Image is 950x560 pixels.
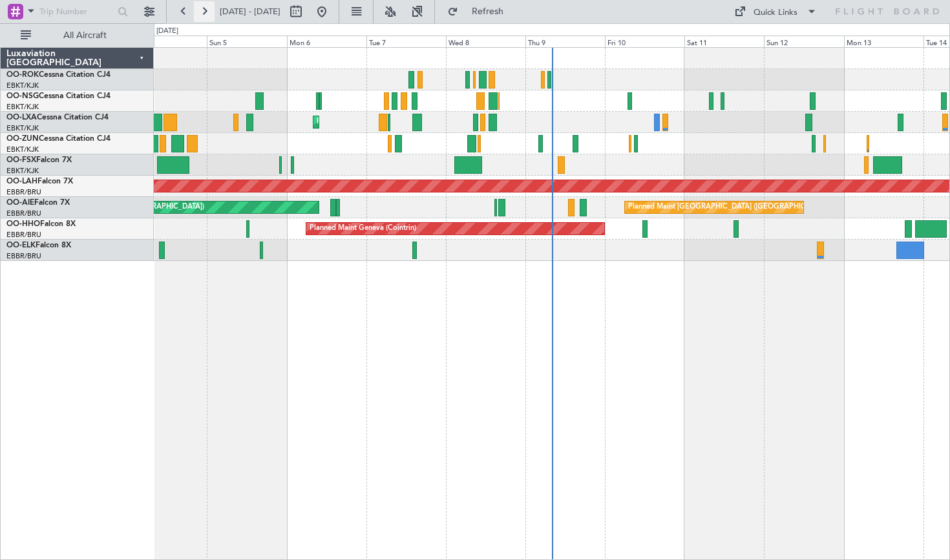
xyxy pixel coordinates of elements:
[6,178,37,185] span: OO-LAH
[366,36,446,47] div: Tue 7
[156,26,178,37] div: [DATE]
[6,166,39,176] a: EBKT/KJK
[34,31,136,40] span: All Aircraft
[207,36,286,47] div: Sun 5
[6,242,71,249] a: OO-ELKFalcon 8X
[6,156,36,164] span: OO-FSX
[461,7,515,16] span: Refresh
[525,36,605,47] div: Thu 9
[754,6,797,19] div: Quick Links
[605,36,684,47] div: Fri 10
[6,230,41,240] a: EBBR/BRU
[6,178,73,185] a: OO-LAHFalcon 7X
[6,145,39,154] a: EBKT/KJK
[6,199,70,207] a: OO-AIEFalcon 7X
[684,36,764,47] div: Sat 11
[6,71,39,79] span: OO-ROK
[844,36,924,47] div: Mon 13
[6,156,72,164] a: OO-FSXFalcon 7X
[6,199,34,207] span: OO-AIE
[764,36,843,47] div: Sun 12
[6,92,39,100] span: OO-NSG
[728,1,823,22] button: Quick Links
[6,220,40,228] span: OO-HHO
[317,112,467,132] div: Planned Maint Kortrijk-[GEOGRAPHIC_DATA]
[6,71,111,79] a: OO-ROKCessna Citation CJ4
[6,135,111,143] a: OO-ZUNCessna Citation CJ4
[6,123,39,133] a: EBKT/KJK
[220,6,280,17] span: [DATE] - [DATE]
[6,135,39,143] span: OO-ZUN
[287,36,366,47] div: Mon 6
[127,36,207,47] div: Sat 4
[14,25,140,46] button: All Aircraft
[6,92,111,100] a: OO-NSGCessna Citation CJ4
[441,1,519,22] button: Refresh
[6,81,39,90] a: EBKT/KJK
[446,36,525,47] div: Wed 8
[6,114,37,121] span: OO-LXA
[6,209,41,218] a: EBBR/BRU
[6,220,76,228] a: OO-HHOFalcon 8X
[6,102,39,112] a: EBKT/KJK
[6,251,41,261] a: EBBR/BRU
[39,2,114,21] input: Trip Number
[310,219,416,238] div: Planned Maint Geneva (Cointrin)
[628,198,832,217] div: Planned Maint [GEOGRAPHIC_DATA] ([GEOGRAPHIC_DATA])
[6,114,109,121] a: OO-LXACessna Citation CJ4
[6,187,41,197] a: EBBR/BRU
[6,242,36,249] span: OO-ELK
